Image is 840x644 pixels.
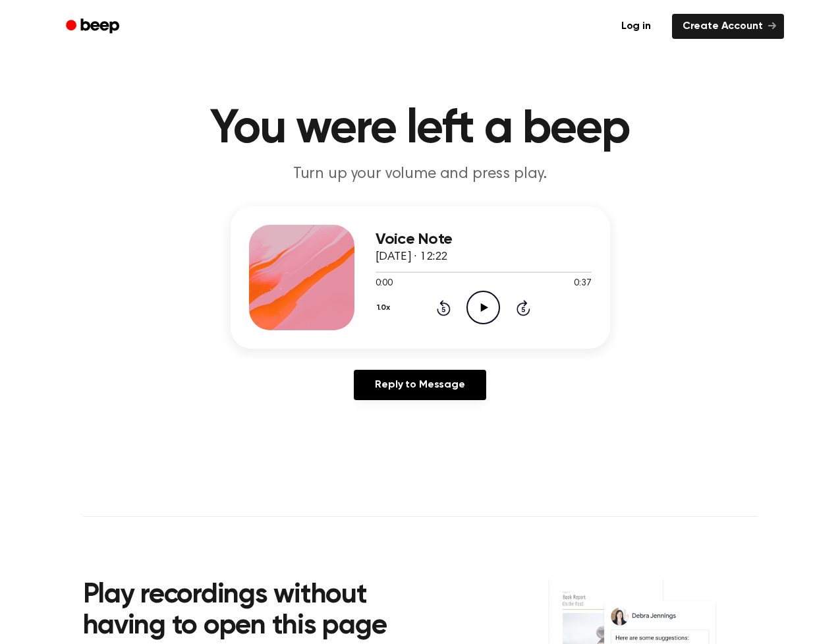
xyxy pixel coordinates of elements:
[376,297,395,319] button: 1.0x
[376,277,393,291] span: 0:00
[354,370,486,400] a: Reply to Message
[57,14,131,40] a: Beep
[167,163,673,185] p: Turn up your volume and press play.
[376,251,448,263] span: [DATE] · 12:22
[574,277,591,291] span: 0:37
[83,580,438,643] h2: Play recordings without having to open this page
[672,14,784,39] a: Create Account
[376,231,592,249] h3: Voice Note
[83,105,758,153] h1: You were left a beep
[608,11,664,42] a: Log in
